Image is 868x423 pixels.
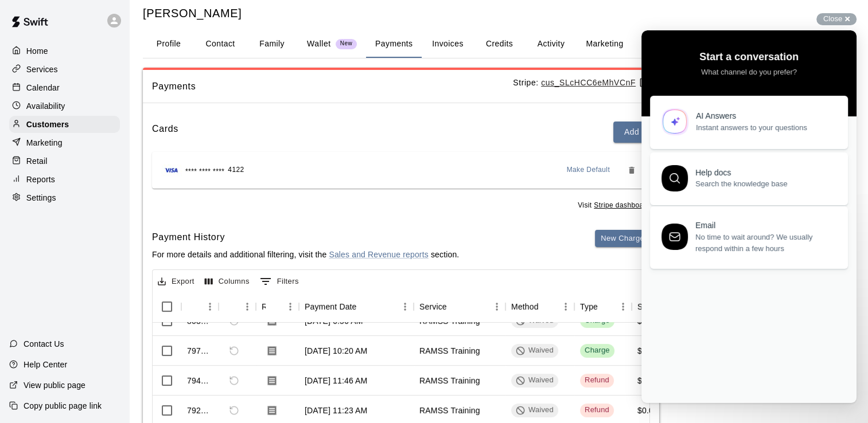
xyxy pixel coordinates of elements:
p: Services [26,64,58,75]
div: Payment Date [299,291,414,323]
h6: Payment History [152,230,459,245]
a: Reports [9,171,120,188]
p: Availability [26,100,65,112]
div: Charge [585,345,610,356]
div: RAMSS Training [419,345,480,357]
span: Visit [578,200,650,211]
span: Cannot refund a payment with type REFUND [224,401,244,420]
span: Cannot refund a payment with type REFUND [224,371,244,390]
button: Activity [525,30,577,58]
div: RAMSS Training [419,375,480,386]
p: Wallet [307,38,331,50]
div: Waived [516,345,554,356]
button: Show filters [257,272,302,291]
p: Calendar [26,82,60,93]
button: Payments [366,30,422,58]
div: 797027 [187,345,213,357]
span: Payments [152,79,513,94]
div: Service [419,291,447,323]
span: Close [823,14,842,23]
span: Make Default [567,164,610,176]
div: Sep 4, 2025, 10:20 AM [305,345,367,357]
button: Menu [557,298,574,315]
span: Refund payment [224,341,244,361]
div: Refund [585,375,609,386]
a: Services [9,61,120,78]
span: 4122 [228,164,244,176]
p: Settings [26,192,56,203]
p: Contact Us [24,338,64,350]
p: For more details and additional filtering, visit the section. [152,249,459,260]
p: Customers [26,119,69,130]
button: Close [816,13,857,25]
div: Home [9,42,120,60]
a: Marketing [9,134,120,151]
div: Payment Date [305,291,357,323]
button: Invoices [422,30,473,58]
button: Sort [357,299,373,315]
div: $0.00 [637,345,658,357]
div: RAMSS Training [419,405,480,416]
button: Sort [266,299,282,315]
div: Type [580,291,598,323]
a: Availability [9,97,120,115]
div: $0.00 [637,375,658,386]
a: Retail [9,152,120,170]
button: Menu [282,298,299,315]
p: Help Center [24,359,67,370]
div: Waived [516,375,554,386]
button: New Charge [595,230,650,248]
button: Sort [539,299,555,315]
div: 792415 [187,405,213,416]
button: Sort [447,299,463,315]
p: Stripe: [513,77,650,89]
div: Refund [219,291,256,323]
div: Receipt [256,291,299,323]
div: Service [414,291,505,323]
button: Download Receipt [262,340,282,361]
h5: [PERSON_NAME] [143,6,854,21]
a: Customers [9,116,120,133]
p: Home [26,45,48,57]
div: Type [574,291,632,323]
div: Method [505,291,574,323]
button: Sort [598,299,614,315]
button: Menu [614,298,632,315]
button: Make Default [562,161,615,179]
div: $0.00 [637,405,658,416]
a: Calendar [9,79,120,96]
button: Add [613,122,650,143]
button: Export [155,273,197,291]
p: Marketing [26,137,63,148]
div: Sep 2, 2025, 11:23 AM [305,405,367,416]
button: Select columns [202,273,252,291]
div: Id [181,291,219,323]
button: Credits [473,30,525,58]
a: cus_SLcHCC6eMhVCnF [541,78,650,87]
div: Method [511,291,539,323]
p: Copy public page link [24,400,102,412]
div: Waived [516,405,554,416]
div: Refund [585,405,609,416]
button: Contact [194,30,246,58]
button: Download Receipt [262,370,282,391]
a: Stripe dashboard [594,201,650,209]
button: Remove [622,161,641,179]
